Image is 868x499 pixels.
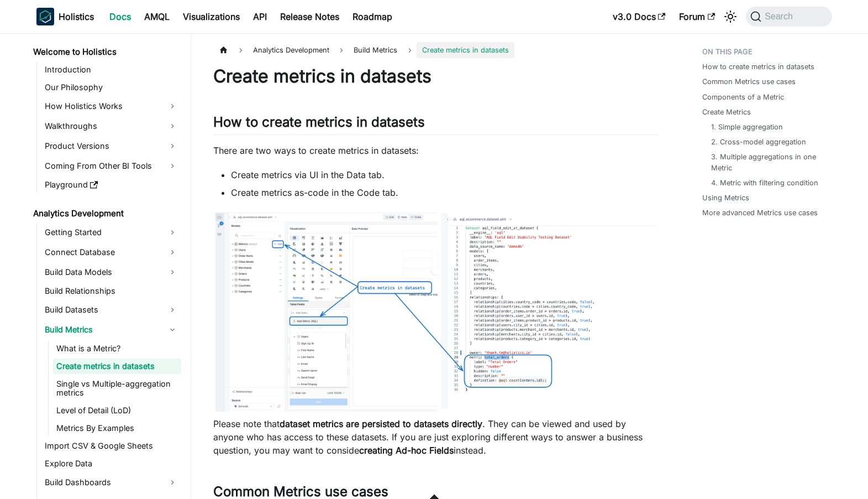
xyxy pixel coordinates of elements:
[702,107,751,117] a: Create Metrics
[41,97,181,115] a: How Holistics Works
[711,178,818,188] a: 4. Metric with filtering condition
[30,44,181,60] a: Welcome to Holistics
[213,144,658,157] p: There are two ways to create metrics in datasets:
[348,42,403,58] span: Build Metrics
[273,8,346,25] a: Release Notes
[59,10,94,23] b: Holistics
[702,207,818,218] a: More advanced Metrics use cases
[53,341,181,356] a: What is a Metric?
[41,157,181,175] a: Coming From Other BI Tools
[702,76,796,87] a: Common Metrics use cases
[53,358,181,374] a: Create metrics in datasets
[41,474,181,491] a: Build Dashboards
[41,263,181,281] a: Build Data Models
[246,8,273,25] a: API
[213,417,658,457] p: Please note that . They can be viewed and used by anyone who has access to these datasets. If you...
[213,114,658,135] h2: How to create metrics in datasets
[672,8,722,25] a: Forum
[359,445,454,456] strong: creating Ad-hoc Fields
[702,92,784,102] a: Components of a Metric
[248,42,335,58] span: Analytics Development
[213,210,658,414] img: aql-create-dataset-metrics
[231,168,658,181] li: Create metrics via UI in the Data tab.
[213,42,234,58] a: Home page
[41,321,181,339] a: Build Metrics
[53,403,181,418] a: Level of Detail (LoD)
[711,152,821,173] a: 3. Multiple aggregations in one Metric
[722,8,739,25] button: Switch between dark and light mode (currently system mode)
[41,438,181,454] a: Import CSV & Google Sheets
[41,243,181,261] a: Connect Database
[30,206,181,221] a: Analytics Development
[138,8,176,25] a: AMQL
[606,8,672,25] a: v3.0 Docs
[53,420,181,436] a: Metrics By Examples
[702,193,749,203] a: Using Metrics
[41,456,181,471] a: Explore Data
[231,186,658,199] li: Create metrics as-code in the Code tab.
[711,122,783,132] a: 1. Simple aggregation
[41,301,181,319] a: Build Datasets
[213,42,658,58] nav: Breadcrumbs
[746,7,832,27] button: Search (Command+K)
[25,33,191,499] nav: Docs sidebar
[702,61,814,72] a: How to create metrics in datasets
[176,8,246,25] a: Visualizations
[41,117,181,135] a: Walkthroughs
[41,223,181,241] a: Getting Started
[280,418,482,429] strong: dataset metrics are persisted to datasets directly
[53,376,181,401] a: Single vs Multiple-aggregation metrics
[346,8,399,25] a: Roadmap
[36,8,94,25] a: HolisticsHolisticsHolistics
[213,65,658,87] h1: Create metrics in datasets
[36,8,54,25] img: Holistics
[103,8,138,25] a: Docs
[417,42,514,58] span: Create metrics in datasets
[41,80,181,95] a: Our Philosophy
[761,12,799,22] span: Search
[41,62,181,77] a: Introduction
[711,137,806,147] a: 2. Cross-model aggregation
[41,137,181,155] a: Product Versions
[41,283,181,299] a: Build Relationships
[41,177,181,193] a: Playground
